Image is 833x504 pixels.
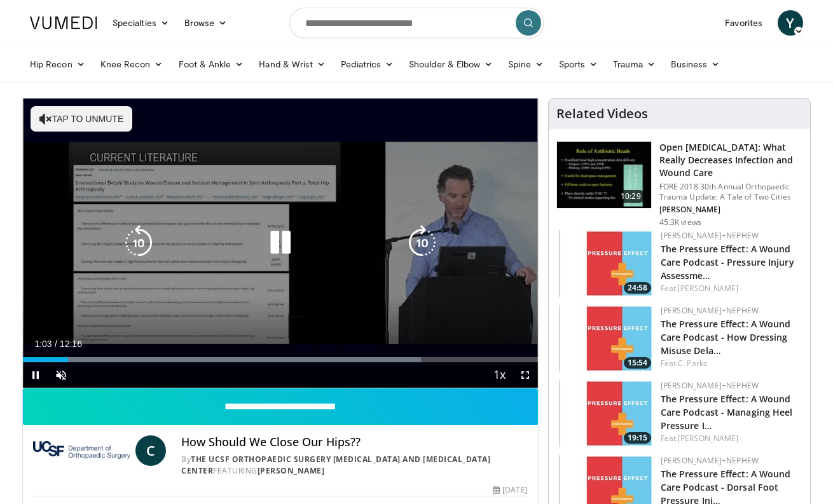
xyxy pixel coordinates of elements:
[22,51,93,77] a: Hip Recon
[659,182,802,202] p: FORE 2018 30th Annual Orthopaedic Trauma Update: A Tale of Two Cities
[616,190,646,203] span: 10:29
[177,10,235,36] a: Browse
[30,17,97,29] img: VuMedi Logo
[661,243,794,282] a: The Pressure Effect: A Wound Care Podcast - Pressure Injury Assessme…
[289,8,544,38] input: Search topics, interventions
[23,362,48,388] button: Pause
[559,305,654,372] a: 15:54
[493,484,527,496] div: [DATE]
[717,10,770,36] a: Favorites
[93,51,171,77] a: Knee Recon
[135,435,166,466] a: C
[559,305,654,372] img: 61e02083-5525-4adc-9284-c4ef5d0bd3c4.150x105_q85_crop-smart_upscale.jpg
[661,230,759,241] a: [PERSON_NAME]+Nephew
[551,51,606,77] a: Sports
[34,339,52,349] span: 1:03
[105,10,177,36] a: Specialties
[500,51,551,77] a: Spine
[31,106,132,132] button: Tap to unmute
[678,433,738,444] a: [PERSON_NAME]
[48,362,74,388] button: Unmute
[258,465,325,476] a: [PERSON_NAME]
[60,339,82,349] span: 12:16
[624,282,651,294] span: 24:58
[678,283,738,294] a: [PERSON_NAME]
[678,358,707,369] a: C. Parks
[663,51,728,77] a: Business
[559,380,654,447] img: 60a7b2e5-50df-40c4-868a-521487974819.150x105_q85_crop-smart_upscale.jpg
[659,205,802,215] p: [PERSON_NAME]
[661,305,759,316] a: [PERSON_NAME]+Nephew
[23,357,538,362] div: Progress Bar
[778,10,803,36] a: Y
[661,455,759,466] a: [PERSON_NAME]+Nephew
[513,362,538,388] button: Fullscreen
[661,358,800,369] div: Feat.
[23,99,538,388] video-js: Video Player
[333,51,401,77] a: Pediatrics
[556,141,802,228] a: 10:29 Open [MEDICAL_DATA]: What Really Decreases Infection and Wound Care FORE 2018 30th Annual O...
[557,142,651,208] img: ded7be61-cdd8-40fc-98a3-de551fea390e.150x105_q85_crop-smart_upscale.jpg
[559,380,654,447] a: 19:15
[556,106,648,121] h4: Related Videos
[251,51,333,77] a: Hand & Wrist
[55,339,57,349] span: /
[33,435,130,466] img: The UCSF Orthopaedic Surgery Arthritis and Joint Replacement Center
[661,318,791,357] a: The Pressure Effect: A Wound Care Podcast - How Dressing Misuse Dela…
[624,432,651,444] span: 19:15
[659,141,802,179] h3: Open [MEDICAL_DATA]: What Really Decreases Infection and Wound Care
[624,357,651,369] span: 15:54
[661,393,793,432] a: The Pressure Effect: A Wound Care Podcast - Managing Heel Pressure I…
[181,454,490,476] a: The UCSF Orthopaedic Surgery [MEDICAL_DATA] and [MEDICAL_DATA] Center
[487,362,513,388] button: Playback Rate
[661,380,759,391] a: [PERSON_NAME]+Nephew
[661,283,800,294] div: Feat.
[661,433,800,444] div: Feat.
[559,230,654,297] a: 24:58
[659,217,701,228] p: 45.3K views
[181,435,527,449] h4: How Should We Close Our Hips??
[171,51,252,77] a: Foot & Ankle
[605,51,663,77] a: Trauma
[401,51,500,77] a: Shoulder & Elbow
[181,454,527,477] div: By FEATURING
[559,230,654,297] img: 2a658e12-bd38-46e9-9f21-8239cc81ed40.150x105_q85_crop-smart_upscale.jpg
